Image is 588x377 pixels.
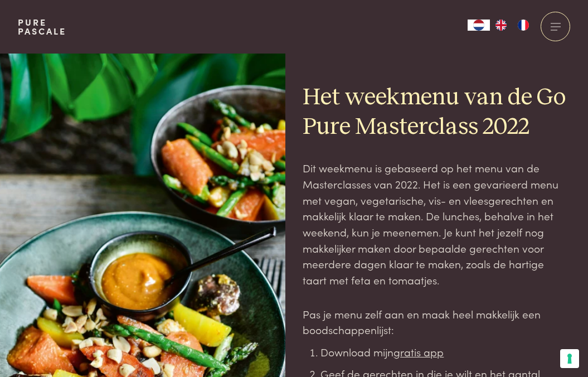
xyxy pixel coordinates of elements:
a: gratis app [393,344,444,359]
a: FR [512,20,534,31]
div: Language [468,20,490,31]
p: Pas je menu zelf aan en maak heel makkelijk een boodschappenlijst: [303,306,570,338]
button: Uw voorkeuren voor toestemming voor trackingtechnologieën [560,349,579,368]
p: Dit weekmenu is gebaseerd op het menu van de Masterclasses van 2022. Het is een gevarieerd menu m... [303,160,570,288]
li: Download mijn [320,344,570,360]
aside: Language selected: Nederlands [468,20,534,31]
a: PurePascale [18,18,66,36]
a: EN [490,20,512,31]
h2: Het weekmenu van de Go Pure Masterclass 2022 [303,83,570,142]
ul: Language list [490,20,534,31]
a: NL [468,20,490,31]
